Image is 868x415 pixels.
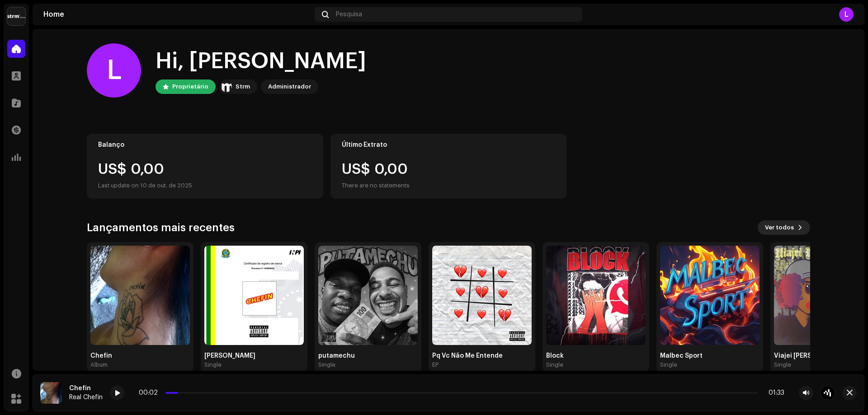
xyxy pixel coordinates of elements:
div: Administrador [268,81,311,92]
img: 408b884b-546b-4518-8448-1008f9c76b02 [221,81,232,92]
img: 1be3edcc-ef3b-4334-ba53-145fb6418c19 [90,246,190,345]
div: Single [318,361,335,368]
div: Strm [236,81,250,92]
div: Real Chefin [69,394,103,401]
div: Balanço [98,141,312,149]
h3: Lançamentos mais recentes [87,220,235,235]
div: Block [546,352,646,359]
div: putamechu [318,352,418,359]
div: Hi, [PERSON_NAME] [156,47,366,76]
img: 287b1a88-592d-40a6-bd65-d3dabcdb37a7 [318,246,418,345]
div: Chefin [69,385,103,392]
img: 1be3edcc-ef3b-4334-ba53-145fb6418c19 [40,382,62,404]
div: [PERSON_NAME] [204,352,304,359]
div: Album [90,361,108,368]
div: L [839,7,854,22]
img: 787dc5f6-0c85-4d1d-b19d-16409896f9ce [432,246,532,345]
div: 01:33 [761,389,784,396]
span: Ver todos [765,219,794,237]
div: Single [204,361,222,368]
img: a98304a8-128f-4c2d-8999-b488144ccde6 [660,246,759,345]
div: Último Extrato [342,141,556,149]
re-o-card-value: Balanço [87,134,323,199]
div: Proprietário [172,81,208,92]
div: Pq Vc Não Me Entende [432,352,532,359]
div: Chefin [90,352,190,359]
div: Last update on 10 de out. de 2025 [98,180,312,191]
div: 00:02 [139,389,162,396]
div: There are no statements [342,180,410,191]
div: L [87,43,141,98]
div: Single [660,361,677,368]
img: 540ad2d5-a67a-4d1c-b8fb-8d624bbe2cd1 [204,246,304,345]
div: EP [432,361,439,368]
div: Home [43,11,311,18]
div: Single [774,361,791,368]
div: Malbec Sport [660,352,759,359]
img: 408b884b-546b-4518-8448-1008f9c76b02 [7,7,25,25]
span: Pesquisa [336,11,362,18]
re-o-card-value: Último Extrato [330,134,567,199]
button: Ver todos [758,220,810,235]
div: Single [546,361,563,368]
img: b0fcb71a-601f-466d-8adc-e0e26a3840c7 [546,246,646,345]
